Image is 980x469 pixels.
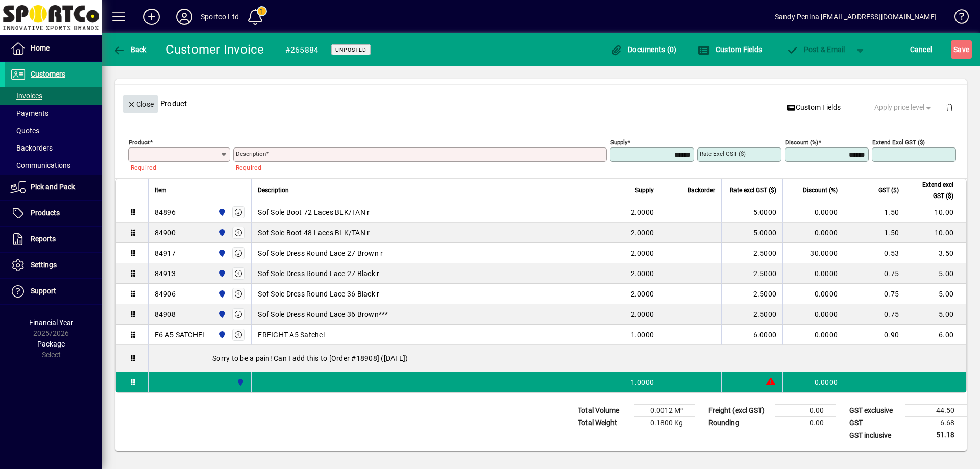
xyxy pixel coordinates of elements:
[115,85,967,122] div: Product
[905,263,966,284] td: 5.00
[631,330,654,340] span: 1.0000
[155,248,176,258] div: 84917
[285,42,319,58] div: #265884
[215,248,227,259] span: Sportco Ltd Warehouse
[5,36,102,61] a: Home
[31,235,56,243] span: Reports
[804,45,808,54] span: P
[37,340,65,348] span: Package
[782,98,845,117] button: Custom Fields
[610,45,677,54] span: Documents (0)
[5,279,102,304] a: Support
[608,40,679,59] button: Documents (0)
[905,223,966,243] td: 10.00
[5,253,102,278] a: Settings
[908,40,935,59] button: Cancel
[5,157,102,174] a: Communications
[844,417,905,429] td: GST
[698,45,762,54] span: Custom Fields
[730,185,776,196] span: Rate excl GST ($)
[775,9,937,25] div: Sandy Penina [EMAIL_ADDRESS][DOMAIN_NAME]
[844,263,905,284] td: 0.75
[905,284,966,304] td: 5.00
[215,227,227,238] span: Sportco Ltd Warehouse
[166,41,264,58] div: Customer Invoice
[782,263,844,284] td: 0.0000
[775,405,836,417] td: 0.00
[168,8,201,26] button: Profile
[573,405,634,417] td: Total Volume
[31,287,56,295] span: Support
[634,405,695,417] td: 0.0012 M³
[31,261,57,269] span: Settings
[844,243,905,263] td: 0.53
[688,185,715,196] span: Backorder
[258,309,388,319] span: Sof Sole Dress Round Lace 36 Brown***
[844,223,905,243] td: 1.50
[631,377,654,387] span: 1.0000
[5,105,102,122] a: Payments
[844,405,905,417] td: GST exclusive
[870,98,938,117] button: Apply price level
[5,227,102,252] a: Reports
[635,185,654,196] span: Supply
[786,45,845,54] span: ost & Email
[10,161,70,169] span: Communications
[905,243,966,263] td: 3.50
[905,429,967,442] td: 51.18
[947,2,967,35] a: Knowledge Base
[787,102,841,113] span: Custom Fields
[135,8,168,26] button: Add
[5,139,102,157] a: Backorders
[10,92,42,100] span: Invoices
[937,95,962,119] button: Delete
[803,185,838,196] span: Discount (%)
[236,162,599,172] mat-error: Required
[905,202,966,223] td: 10.00
[155,228,176,238] div: 84900
[782,202,844,223] td: 0.0000
[700,150,746,157] mat-label: Rate excl GST ($)
[234,377,246,388] span: Sportco Ltd Warehouse
[844,429,905,442] td: GST inclusive
[912,179,953,202] span: Extend excl GST ($)
[782,223,844,243] td: 0.0000
[5,201,102,226] a: Products
[149,345,966,372] div: Sorry to be a pain! Can I add this to [Order #18908] ([DATE])
[258,268,379,279] span: Sof Sole Dress Round Lace 27 Black r
[728,228,776,238] div: 5.0000
[728,248,776,258] div: 2.5000
[844,325,905,345] td: 0.90
[728,330,776,340] div: 6.0000
[131,162,222,172] mat-error: Required
[120,99,160,108] app-page-header-button: Close
[10,109,48,117] span: Payments
[631,268,654,279] span: 2.0000
[258,248,383,258] span: Sof Sole Dress Round Lace 27 Brown r
[123,95,158,113] button: Close
[631,207,654,217] span: 2.0000
[953,41,969,58] span: ave
[775,417,836,429] td: 0.00
[155,268,176,279] div: 84913
[728,289,776,299] div: 2.5000
[31,209,60,217] span: Products
[728,309,776,319] div: 2.5000
[844,202,905,223] td: 1.50
[155,289,176,299] div: 84906
[910,41,933,58] span: Cancel
[905,405,967,417] td: 44.50
[110,40,150,59] button: Back
[844,284,905,304] td: 0.75
[937,103,962,112] app-page-header-button: Delete
[728,207,776,217] div: 5.0000
[634,417,695,429] td: 0.1800 Kg
[155,309,176,319] div: 84908
[631,289,654,299] span: 2.0000
[782,304,844,325] td: 0.0000
[701,62,762,80] button: Product History
[844,304,905,325] td: 0.75
[31,70,65,78] span: Customers
[781,40,850,59] button: Post & Email
[31,44,50,52] span: Home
